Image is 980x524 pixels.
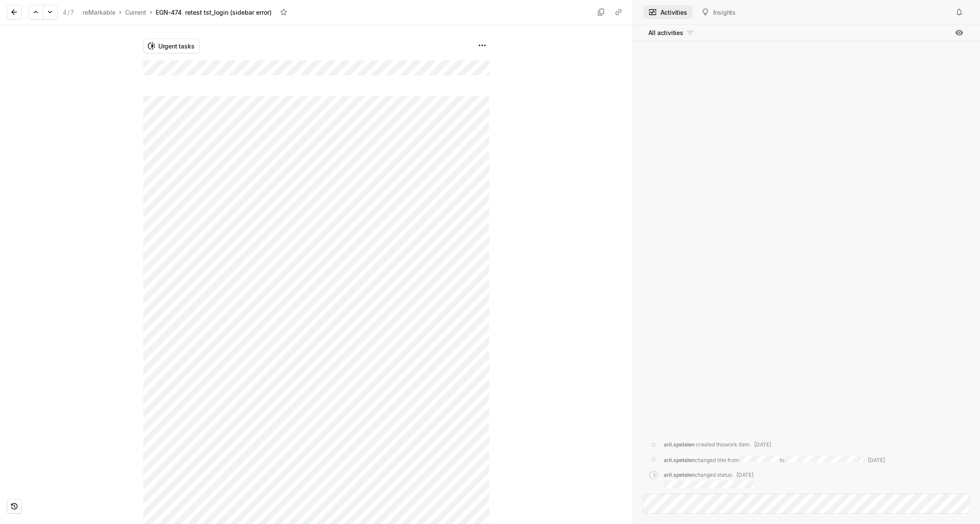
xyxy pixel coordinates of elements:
span: [DATE] [754,441,771,448]
button: Insights [696,5,741,19]
span: aril.spetalen [664,441,695,448]
div: › [119,8,122,16]
button: Activities [643,5,692,19]
div: EGN-474 [156,8,182,17]
a: Current [123,6,148,18]
span: All activities [648,28,683,37]
div: 4 7 [63,8,74,17]
a: reMarkable [81,6,117,18]
span: / [67,9,70,16]
button: Urgent tasks [143,39,200,53]
div: reMarkable [83,8,115,17]
div: changed status . [664,471,754,488]
div: › [150,8,152,16]
div: changed title from to . [664,456,885,464]
span: aril.spetalen [664,472,695,478]
span: aril.spetalen [664,457,695,463]
div: retest tst_login (sidebar error) [185,8,272,17]
span: [DATE] [868,457,885,463]
div: created this work item . [664,441,771,449]
button: All activities [643,26,700,40]
span: [DATE] [737,472,753,478]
